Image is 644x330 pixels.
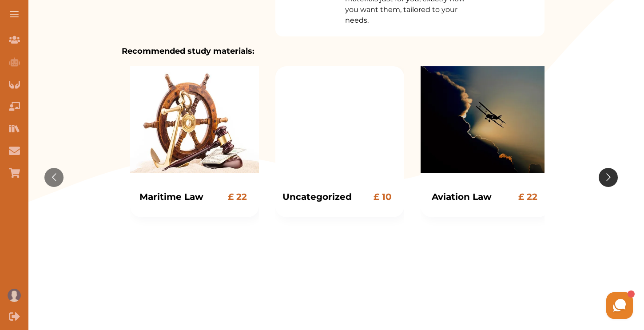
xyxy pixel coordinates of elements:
[275,66,404,173] img: image
[513,190,542,203] p: £ 22
[421,66,549,288] div: Card: Aviation Law, Price: £ 22
[431,290,635,321] iframe: HelpCrunch
[275,66,404,217] div: Card: Uncategorized, Price: £ 10
[282,190,351,203] p: Uncategorized
[368,190,397,203] p: £ 10
[428,190,497,203] p: Aviation Law
[275,66,404,288] div: Card: Uncategorized, Price: £ 10
[130,66,259,173] img: image
[130,66,259,288] div: Card: Maritime Law, Price: £ 22
[421,66,549,173] img: image
[130,66,259,217] div: Card: Maritime Law, Price: £ 22
[223,190,252,203] p: £ 22
[137,190,206,203] p: Maritime Law
[421,66,549,217] div: Card: Aviation Law, Price: £ 22
[122,45,545,57] p: Recommended study materials:
[8,289,21,302] img: User profile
